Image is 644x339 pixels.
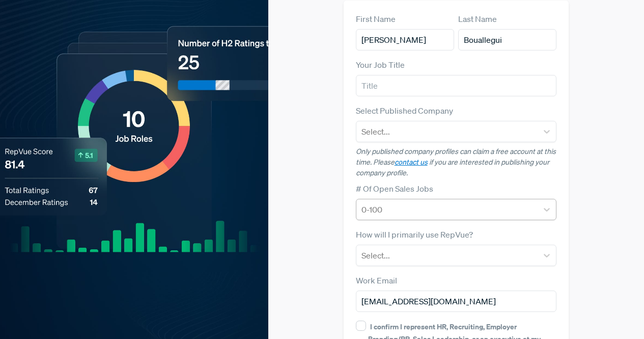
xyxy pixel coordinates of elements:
input: First Name [356,29,454,50]
label: # Of Open Sales Jobs [356,182,433,195]
label: First Name [356,13,396,25]
label: How will I primarily use RepVue? [356,228,473,241]
a: contact us [395,158,428,167]
label: Work Email [356,274,397,286]
label: Your Job Title [356,59,405,71]
input: Last Name [458,29,556,50]
label: Last Name [458,13,497,25]
input: Email [356,291,557,312]
label: Select Published Company [356,105,453,117]
p: Only published company profiles can claim a free account at this time. Please if you are interest... [356,146,557,178]
input: Title [356,75,557,96]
